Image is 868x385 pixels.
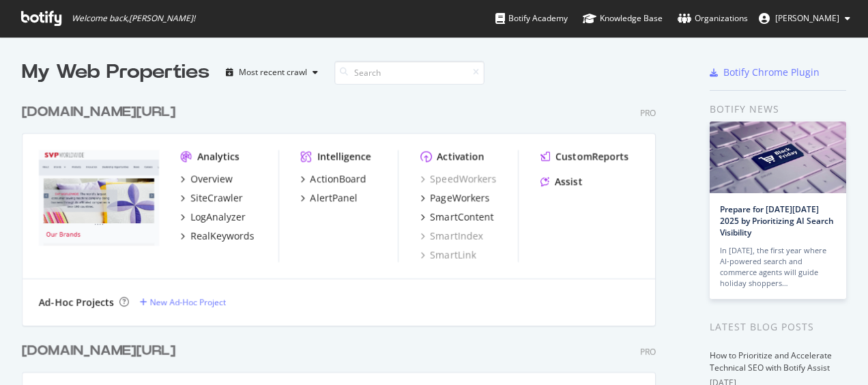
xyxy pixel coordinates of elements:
[640,107,656,119] div: Pro
[22,102,181,122] a: [DOMAIN_NAME][URL]
[39,296,114,309] div: Ad-Hoc Projects
[495,12,568,25] div: Botify Academy
[317,150,371,164] div: Intelligence
[72,13,195,24] span: Welcome back, [PERSON_NAME] !
[22,59,209,86] div: My Web Properties
[22,102,175,122] div: [DOMAIN_NAME][URL]
[710,350,832,373] a: How to Prioritize and Accelerate Technical SEO with Botify Assist
[150,296,226,308] div: New Ad-Hoc Project
[22,341,175,361] div: [DOMAIN_NAME][URL]
[583,12,663,25] div: Knowledge Base
[710,319,846,334] div: Latest Blog Posts
[181,191,243,205] a: SiteCrawler
[190,191,243,205] div: SiteCrawler
[720,203,834,238] a: Prepare for [DATE][DATE] 2025 by Prioritizing AI Search Visibility
[190,229,255,243] div: RealKeywords
[22,341,181,361] a: [DOMAIN_NAME][URL]
[197,150,240,164] div: Analytics
[220,61,323,83] button: Most recent crawl
[710,66,820,79] a: Botify Chrome Plugin
[540,150,628,164] a: CustomReports
[710,122,846,193] img: Prepare for Black Friday 2025 by Prioritizing AI Search Visibility
[420,172,496,186] a: SpeedWorkers
[301,172,366,186] a: ActionBoard
[710,102,846,117] div: Botify news
[310,172,366,186] div: ActionBoard
[310,191,358,205] div: AlertPanel
[420,248,476,262] a: SmartLink
[190,172,233,186] div: Overview
[775,12,839,24] span: Helena Ellström
[420,229,482,243] a: SmartIndex
[540,175,582,188] a: Assist
[555,150,628,164] div: CustomReports
[720,245,836,289] div: In [DATE], the first year where AI-powered search and commerce agents will guide holiday shoppers…
[723,66,820,79] div: Botify Chrome Plugin
[190,210,246,224] div: LogAnalyzer
[640,346,656,358] div: Pro
[239,68,307,76] div: Most recent crawl
[420,210,493,224] a: SmartContent
[748,8,861,29] button: [PERSON_NAME]
[181,229,255,243] a: RealKeywords
[430,191,489,205] div: PageWorkers
[39,150,159,246] img: www.svpworldwide.com/
[555,175,582,188] div: Assist
[678,12,748,25] div: Organizations
[181,210,246,224] a: LogAnalyzer
[181,172,233,186] a: Overview
[301,191,358,205] a: AlertPanel
[140,296,226,308] a: New Ad-Hoc Project
[420,191,489,205] a: PageWorkers
[334,61,484,85] input: Search
[430,210,493,224] div: SmartContent
[437,150,484,164] div: Activation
